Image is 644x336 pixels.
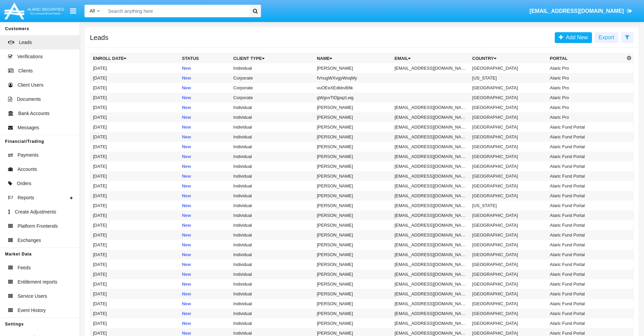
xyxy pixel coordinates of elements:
[470,309,547,318] td: [GEOGRAPHIC_DATA]
[595,32,618,43] button: Export
[90,210,180,220] td: [DATE]
[314,318,392,328] td: [PERSON_NAME]
[231,220,314,230] td: Individual
[231,122,314,132] td: Individual
[392,289,470,299] td: [EMAIL_ADDRESS][DOMAIN_NAME]
[392,269,470,279] td: [EMAIL_ADDRESS][DOMAIN_NAME]
[18,223,58,230] span: Platform Frontends
[19,39,32,46] span: Leads
[392,309,470,318] td: [EMAIL_ADDRESS][DOMAIN_NAME]
[392,191,470,201] td: [EMAIL_ADDRESS][DOMAIN_NAME]
[179,132,231,142] td: New
[529,8,624,14] span: [EMAIL_ADDRESS][DOMAIN_NAME]
[314,299,392,309] td: [PERSON_NAME]
[90,191,180,201] td: [DATE]
[470,201,547,210] td: [US_STATE]
[179,309,231,318] td: New
[547,289,625,299] td: Alaric Fund Portal
[392,318,470,328] td: [EMAIL_ADDRESS][DOMAIN_NAME]
[18,110,50,117] span: Bank Accounts
[18,237,41,244] span: Exchanges
[231,93,314,103] td: Corporate
[470,73,547,83] td: [US_STATE]
[90,53,180,64] th: Enroll Date
[90,260,180,269] td: [DATE]
[547,230,625,240] td: Alaric Fund Portal
[179,83,231,93] td: New
[470,269,547,279] td: [GEOGRAPHIC_DATA]
[179,152,231,161] td: New
[231,201,314,210] td: Individual
[470,152,547,161] td: [GEOGRAPHIC_DATA]
[314,230,392,240] td: [PERSON_NAME]
[547,279,625,289] td: Alaric Fund Portal
[392,210,470,220] td: [EMAIL_ADDRESS][DOMAIN_NAME]
[179,171,231,181] td: New
[90,142,180,152] td: [DATE]
[231,309,314,318] td: Individual
[547,210,625,220] td: Alaric Fund Portal
[231,83,314,93] td: Corporate
[314,279,392,289] td: [PERSON_NAME]
[15,208,56,216] span: Create Adjustments
[470,142,547,152] td: [GEOGRAPHIC_DATA]
[17,53,43,60] span: Verifications
[179,299,231,309] td: New
[231,269,314,279] td: Individual
[526,2,636,21] a: [EMAIL_ADDRESS][DOMAIN_NAME]
[392,63,470,73] td: [EMAIL_ADDRESS][DOMAIN_NAME]
[18,278,57,286] span: Entitlement reports
[392,171,470,181] td: [EMAIL_ADDRESS][DOMAIN_NAME]
[90,152,180,161] td: [DATE]
[314,103,392,112] td: [PERSON_NAME]
[314,112,392,122] td: [PERSON_NAME]
[90,181,180,191] td: [DATE]
[314,289,392,299] td: [PERSON_NAME]
[179,318,231,328] td: New
[231,103,314,112] td: Individual
[470,93,547,103] td: [GEOGRAPHIC_DATA]
[314,83,392,93] td: vuOEeXEdkbvB6k
[470,181,547,191] td: [GEOGRAPHIC_DATA]
[547,63,625,73] td: Alaric Pro
[90,83,180,93] td: [DATE]
[392,53,470,64] th: Email
[18,264,31,271] span: Feeds
[470,289,547,299] td: [GEOGRAPHIC_DATA]
[547,181,625,191] td: Alaric Fund Portal
[105,5,247,17] input: Search
[179,279,231,289] td: New
[90,103,180,112] td: [DATE]
[314,122,392,132] td: [PERSON_NAME]
[392,299,470,309] td: [EMAIL_ADDRESS][DOMAIN_NAME]
[314,132,392,142] td: [PERSON_NAME]
[314,210,392,220] td: [PERSON_NAME]
[392,279,470,289] td: [EMAIL_ADDRESS][DOMAIN_NAME]
[314,73,392,83] td: fVnugWXvgyWoqMy
[392,230,470,240] td: [EMAIL_ADDRESS][DOMAIN_NAME]
[179,93,231,103] td: New
[470,53,547,64] th: Country
[392,240,470,250] td: [EMAIL_ADDRESS][DOMAIN_NAME]
[392,122,470,132] td: [EMAIL_ADDRESS][DOMAIN_NAME]
[231,171,314,181] td: Individual
[90,73,180,83] td: [DATE]
[470,103,547,112] td: [GEOGRAPHIC_DATA]
[85,7,105,15] a: All
[179,201,231,210] td: New
[17,180,31,187] span: Orders
[231,161,314,171] td: Individual
[314,240,392,250] td: [PERSON_NAME]
[314,152,392,161] td: [PERSON_NAME]
[231,279,314,289] td: Individual
[17,96,41,103] span: Documents
[392,103,470,112] td: [EMAIL_ADDRESS][DOMAIN_NAME]
[90,230,180,240] td: [DATE]
[314,171,392,181] td: [PERSON_NAME]
[314,269,392,279] td: [PERSON_NAME]
[470,240,547,250] td: [GEOGRAPHIC_DATA]
[470,171,547,181] td: [GEOGRAPHIC_DATA]
[470,220,547,230] td: [GEOGRAPHIC_DATA]
[392,132,470,142] td: [EMAIL_ADDRESS][DOMAIN_NAME]
[314,250,392,260] td: [PERSON_NAME]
